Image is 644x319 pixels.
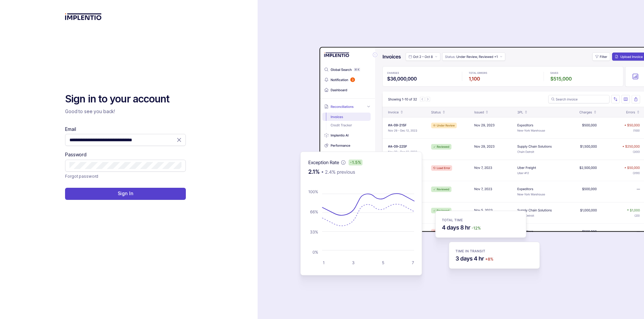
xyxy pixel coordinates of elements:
[65,173,98,180] a: Link Forgot password
[65,13,102,20] img: logo
[65,151,87,158] label: Password
[65,92,186,106] h2: Sign in to your account
[65,108,186,115] p: Good to see you back!
[118,190,133,197] p: Sign In
[65,188,186,200] button: Sign In
[65,126,76,133] label: Email
[65,173,98,180] p: Forgot password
